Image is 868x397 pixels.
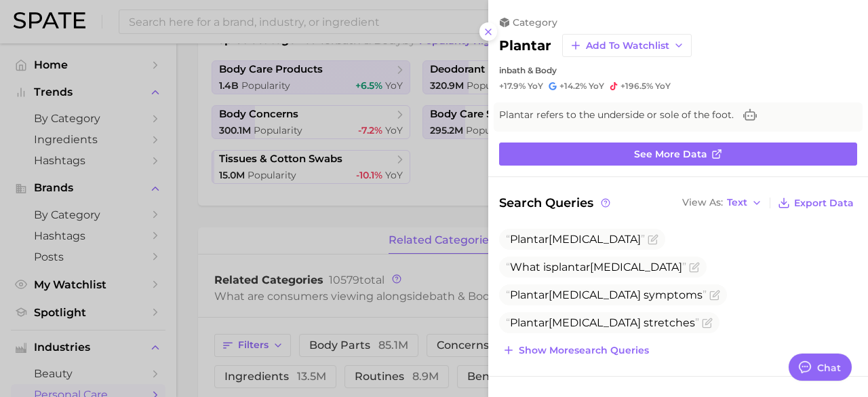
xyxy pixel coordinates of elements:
[506,233,645,246] span: [MEDICAL_DATA]
[519,345,649,356] span: Show more search queries
[562,34,692,57] button: Add to Watchlist
[507,65,557,75] span: bath & body
[499,108,734,122] span: Plantar refers to the underside or sole of the foot.
[702,318,713,328] button: Flag as miscategorized or irrelevant
[589,81,604,92] span: YoY
[499,65,857,75] div: in
[510,316,549,329] span: Plantar
[510,288,549,301] span: Plantar
[679,194,766,212] button: View AsText
[682,199,723,206] span: View As
[559,81,587,91] span: +14.2%
[499,37,551,54] h2: plantar
[528,81,543,92] span: YoY
[794,197,854,209] span: Export Data
[727,199,747,206] span: Text
[774,193,857,212] button: Export Data
[689,262,700,273] button: Flag as miscategorized or irrelevant
[551,261,590,273] span: plantar
[709,290,720,301] button: Flag as miscategorized or irrelevant
[506,288,707,301] span: [MEDICAL_DATA] symptoms
[499,193,612,212] span: Search Queries
[499,81,526,91] span: +17.9%
[586,40,669,52] span: Add to Watchlist
[634,149,707,160] span: See more data
[510,233,549,246] span: Plantar
[499,143,857,166] a: See more data
[506,316,699,329] span: [MEDICAL_DATA] stretches
[655,81,671,92] span: YoY
[620,81,653,91] span: +196.5%
[513,16,557,29] span: category
[648,234,658,245] button: Flag as miscategorized or irrelevant
[506,261,686,273] span: What is [MEDICAL_DATA]
[499,341,652,360] button: Show moresearch queries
